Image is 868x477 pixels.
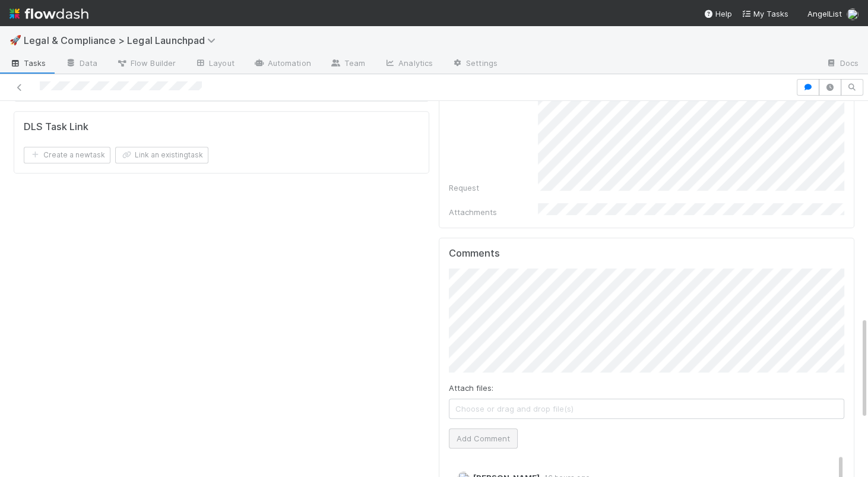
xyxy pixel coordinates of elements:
[816,55,868,74] a: Docs
[24,147,110,163] button: Create a newtask
[115,147,208,163] button: Link an existingtask
[449,428,518,448] button: Add Comment
[449,248,844,260] h5: Comments
[9,35,21,45] span: 🚀
[704,8,732,20] div: Help
[807,9,842,18] span: AngelList
[449,182,538,194] div: Request
[116,57,176,69] span: Flow Builder
[442,55,507,74] a: Settings
[449,206,538,218] div: Attachments
[375,55,442,74] a: Analytics
[9,57,46,69] span: Tasks
[449,399,844,418] span: Choose or drag and drop file(s)
[244,55,321,74] a: Automation
[56,55,107,74] a: Data
[185,55,244,74] a: Layout
[742,8,788,20] a: My Tasks
[107,55,185,74] a: Flow Builder
[742,9,788,18] span: My Tasks
[449,382,493,394] label: Attach files:
[847,8,859,20] img: avatar_b5be9b1b-4537-4870-b8e7-50cc2287641b.png
[9,4,88,24] img: logo-inverted-e16ddd16eac7371096b0.svg
[24,121,88,133] h5: DLS Task Link
[24,34,221,46] span: Legal & Compliance > Legal Launchpad
[321,55,375,74] a: Team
